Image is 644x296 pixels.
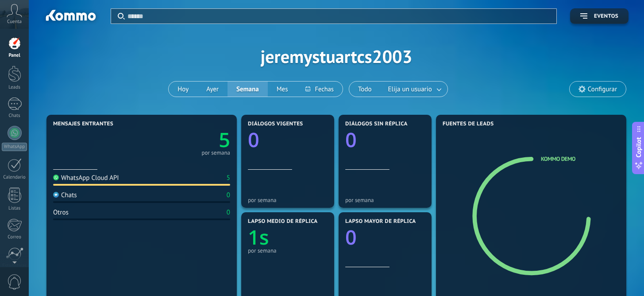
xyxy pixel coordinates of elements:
a: 5 [142,126,230,153]
div: Listas [2,206,27,211]
span: Diálogos sin réplica [345,121,408,127]
span: Mensajes entrantes [53,121,113,127]
div: Chats [2,113,27,119]
text: 0 [345,224,357,251]
div: Correo [2,234,27,240]
button: Ayer [197,82,228,97]
span: Copilot [634,137,643,158]
div: WhatsApp [2,143,27,151]
button: Todo [349,82,381,97]
div: por semana [201,151,230,155]
span: Elija un usuario [386,83,434,95]
div: Calendario [2,175,27,180]
span: Eventos [594,13,618,19]
button: Elija un usuario [381,82,447,97]
span: Lapso mayor de réplica [345,218,416,225]
button: Mes [268,82,297,97]
img: WhatsApp Cloud API [53,175,59,180]
a: Kommo Demo [541,155,575,163]
div: Panel [2,53,27,58]
span: Cuenta [7,19,22,25]
button: Semana [228,82,268,97]
div: 5 [227,174,230,182]
text: 5 [219,126,230,153]
div: Chats [53,191,77,199]
div: por semana [248,247,328,254]
div: por semana [345,197,425,203]
span: Configurar [588,86,617,93]
span: Fuentes de leads [443,121,494,127]
button: Eventos [570,8,629,24]
div: Otros [53,208,69,217]
button: Fechas [297,82,342,97]
span: Diálogos vigentes [248,121,303,127]
button: Hoy [169,82,197,97]
div: 0 [227,191,230,199]
div: por semana [248,197,328,203]
span: Lapso medio de réplica [248,218,318,225]
text: 0 [248,126,259,153]
text: 0 [345,126,357,153]
div: Leads [2,85,27,90]
text: 1s [248,224,269,251]
div: 0 [227,208,230,217]
img: Chats [53,192,59,198]
div: WhatsApp Cloud API [53,174,119,182]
